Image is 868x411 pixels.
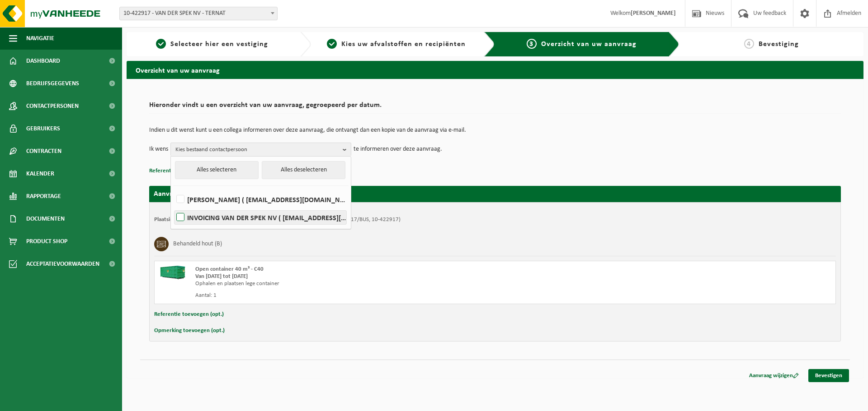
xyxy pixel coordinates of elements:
strong: [PERSON_NAME] [631,10,676,17]
button: Referentie toevoegen (opt.) [149,165,219,177]
span: Rapportage [26,185,61,208]
button: Referentie toevoegen (opt.) [154,309,224,320]
span: Dashboard [26,50,60,72]
img: HK-XC-40-GN-00.png [159,266,186,279]
span: Open container 40 m³ - C40 [195,266,264,272]
span: Contactpersonen [26,95,79,117]
span: 10-422917 - VAN DER SPEK NV - TERNAT [119,7,278,20]
button: Alles selecteren [175,161,259,179]
a: 2Kies uw afvalstoffen en recipiënten [316,39,477,50]
button: Alles deselecteren [262,161,345,179]
a: Aanvraag wijzigen [742,369,806,382]
div: Ophalen en plaatsen lege container [195,280,531,287]
span: Kies uw afvalstoffen en recipiënten [341,41,466,48]
h3: Behandeld hout (B) [173,237,222,251]
a: 1Selecteer hier een vestiging [131,39,293,50]
span: Contracten [26,140,61,162]
span: 10-422917 - VAN DER SPEK NV - TERNAT [120,7,277,20]
label: [PERSON_NAME] ( [EMAIL_ADDRESS][DOMAIN_NAME] ) [175,193,346,206]
button: Kies bestaand contactpersoon [170,143,351,156]
span: Selecteer hier een vestiging [170,41,268,48]
span: Navigatie [26,27,54,50]
p: te informeren over deze aanvraag. [354,143,442,156]
span: Product Shop [26,230,67,253]
span: 4 [744,39,754,49]
strong: Plaatsingsadres: [154,217,193,222]
p: Ik wens [149,143,168,156]
strong: Van [DATE] tot [DATE] [195,273,248,279]
p: Indien u dit wenst kunt u een collega informeren over deze aanvraag, die ontvangt dan een kopie v... [149,127,841,134]
button: Opmerking toevoegen (opt.) [154,325,225,337]
span: Kalender [26,162,54,185]
h2: Hieronder vindt u een overzicht van uw aanvraag, gegroepeerd per datum. [149,102,841,114]
h2: Overzicht van uw aanvraag [127,61,863,79]
span: 2 [327,39,337,49]
label: INVOICING VAN DER SPEK NV ( [EMAIL_ADDRESS][DOMAIN_NAME] ) [175,211,346,224]
span: 3 [527,39,537,49]
strong: Aanvraag voor [DATE] [154,190,222,198]
span: Documenten [26,208,65,230]
span: Bedrijfsgegevens [26,72,79,95]
span: Kies bestaand contactpersoon [175,143,339,157]
div: Aantal: 1 [195,292,531,299]
a: Bevestigen [808,369,849,382]
span: Bevestiging [759,41,799,48]
span: Overzicht van uw aanvraag [541,41,637,48]
span: 1 [156,39,166,49]
span: Gebruikers [26,117,60,140]
span: Acceptatievoorwaarden [26,253,99,275]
